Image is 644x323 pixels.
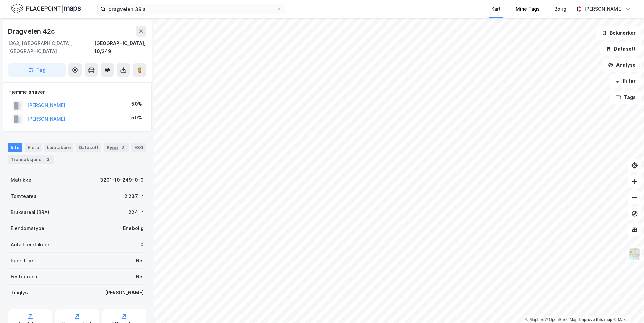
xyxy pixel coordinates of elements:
[44,143,73,152] div: Leietakere
[131,114,142,122] div: 50%
[11,192,38,200] div: Tomteareal
[610,91,641,104] button: Tags
[579,317,612,322] a: Improve this map
[596,26,641,40] button: Bokmerker
[100,176,144,184] div: 3201-10-249-0-0
[136,273,144,281] div: Nei
[584,5,623,13] div: [PERSON_NAME]
[8,155,54,164] div: Transaksjoner
[136,257,144,265] div: Nei
[119,144,126,151] div: 3
[11,176,33,184] div: Matrikkel
[128,208,144,216] div: 224 ㎡
[131,143,146,152] div: ESG
[8,88,146,96] div: Hjemmelshaver
[610,291,644,323] iframe: Chat Widget
[554,5,566,13] div: Bolig
[105,289,144,297] div: [PERSON_NAME]
[131,100,142,108] div: 50%
[140,240,144,249] div: 0
[76,143,101,152] div: Datasett
[491,5,501,13] div: Kart
[602,58,641,72] button: Analyse
[123,224,144,232] div: Enebolig
[8,39,94,55] div: 1363, [GEOGRAPHIC_DATA], [GEOGRAPHIC_DATA]
[11,273,37,281] div: Festegrunn
[11,257,33,265] div: Punktleie
[525,317,544,322] a: Mapbox
[8,63,66,77] button: Tag
[106,4,277,14] input: Søk på adresse, matrikkel, gårdeiere, leietakere eller personer
[25,143,42,152] div: Eiere
[11,3,81,15] img: logo.f888ab2527a4732fd821a326f86c7f29.svg
[628,248,641,260] img: Z
[124,192,144,200] div: 2 237 ㎡
[11,240,49,249] div: Antall leietakere
[11,208,49,216] div: Bruksareal (BRA)
[45,156,51,163] div: 2
[609,74,641,88] button: Filter
[600,42,641,56] button: Datasett
[94,39,146,55] div: [GEOGRAPHIC_DATA], 10/249
[104,143,129,152] div: Bygg
[8,143,22,152] div: Info
[610,291,644,323] div: Kontrollprogram for chat
[545,317,578,322] a: OpenStreetMap
[11,224,44,232] div: Eiendomstype
[516,5,540,13] div: Mine Tags
[8,26,56,37] div: Dragveien 42c
[11,289,30,297] div: Tinglyst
